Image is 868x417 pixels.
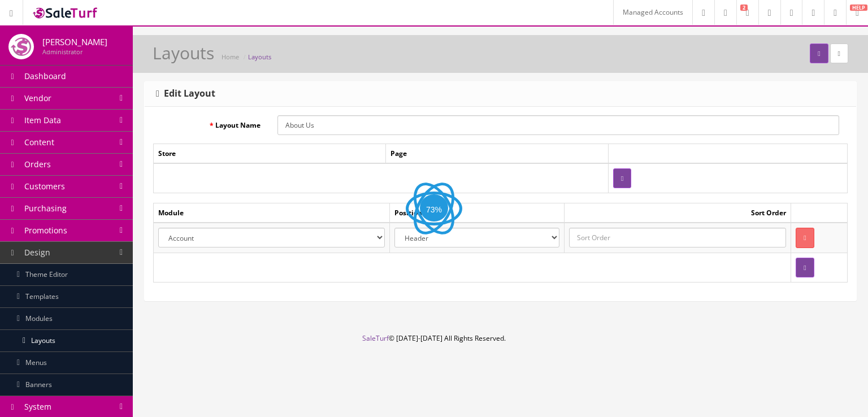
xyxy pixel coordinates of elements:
[24,115,61,125] span: Item Data
[154,203,390,223] td: Module
[386,144,609,164] td: Page
[24,159,51,170] span: Orders
[24,181,65,192] span: Customers
[24,93,51,103] span: Vendor
[222,53,239,61] a: Home
[32,5,99,20] img: SaleTurf
[8,34,34,59] img: joshlucio05
[277,115,839,135] input: Layout Name
[24,203,67,214] span: Purchasing
[156,89,215,99] h3: Edit Layout
[850,5,867,11] span: HELP
[24,401,51,412] span: System
[362,333,389,343] a: SaleTurf
[248,53,271,61] a: Layouts
[153,44,214,62] h1: Layouts
[24,137,54,147] span: Content
[154,144,386,164] td: Store
[24,247,50,258] span: Design
[153,115,269,131] label: Layout Name
[740,5,748,11] span: 2
[389,203,564,223] td: Position
[24,225,67,236] span: Promotions
[24,71,66,81] span: Dashboard
[569,228,787,247] input: Sort Order
[42,37,107,47] h4: [PERSON_NAME]
[796,228,814,247] button: Remove
[42,47,83,56] small: Administrator
[564,203,791,223] td: Sort Order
